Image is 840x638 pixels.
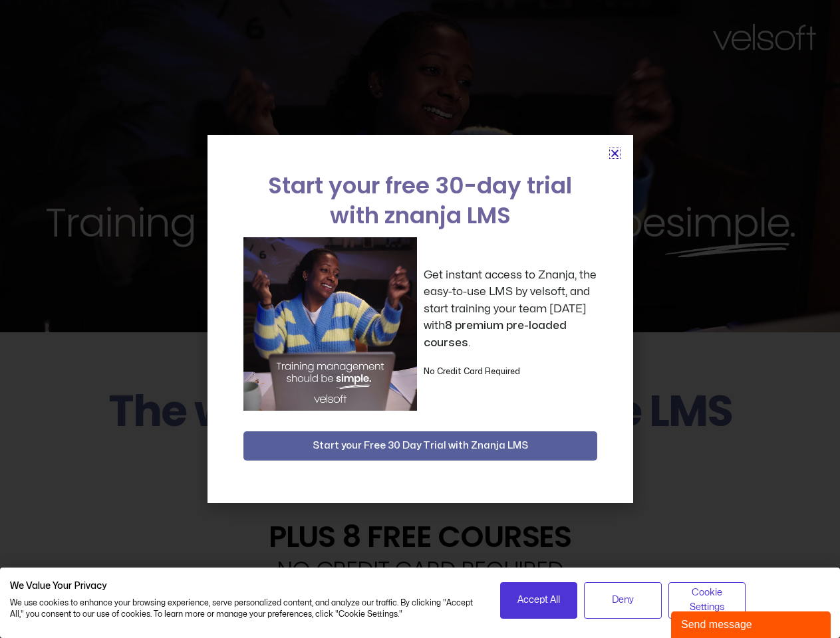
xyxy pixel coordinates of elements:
[677,585,738,615] span: Cookie Settings
[243,171,597,231] h2: Start your free 30-day trial with znanja LMS
[610,148,620,158] a: Close
[500,582,578,619] button: Accept all cookies
[517,593,560,607] span: Accept All
[424,266,597,352] p: Get instant access to Znanja, the easy-to-use LMS by velsoft, and start training your team [DATE]...
[10,580,480,592] h2: We Value Your Privacy
[424,320,567,348] strong: 8 premium pre-loaded courses
[668,582,746,619] button: Adjust cookie preferences
[10,597,480,620] p: We use cookies to enhance your browsing experience, serve personalized content, and analyze our t...
[313,438,528,454] span: Start your Free 30 Day Trial with Znanja LMS
[671,609,833,638] iframe: chat widget
[584,582,662,619] button: Deny all cookies
[243,237,417,411] img: a woman sitting at her laptop dancing
[243,431,597,461] button: Start your Free 30 Day Trial with Znanja LMS
[612,593,634,607] span: Deny
[424,368,520,375] strong: No Credit Card Required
